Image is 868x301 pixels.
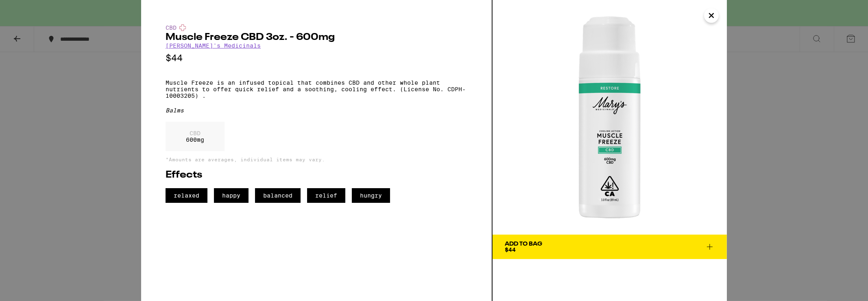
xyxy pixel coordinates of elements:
[166,24,467,31] div: CBD
[166,53,467,63] p: $44
[505,246,516,253] span: $44
[505,241,542,247] div: Add To Bag
[166,79,467,99] p: Muscle Freeze is an infused topical that combines CBD and other whole plant nutrients to offer qu...
[166,122,225,151] div: 600 mg
[166,188,207,203] span: relaxed
[704,8,719,23] button: Close
[166,42,261,49] a: [PERSON_NAME]'s Medicinals
[214,188,249,203] span: happy
[166,157,467,162] p: *Amounts are averages, individual items may vary.
[166,33,467,42] h2: Muscle Freeze CBD 3oz. - 600mg
[255,188,301,203] span: balanced
[307,188,345,203] span: relief
[5,6,59,12] span: Hi. Need any help?
[493,235,727,259] button: Add To Bag$44
[179,24,186,31] img: cbdColor.svg
[186,130,204,136] p: CBD
[166,170,467,180] h2: Effects
[166,107,467,114] div: Balms
[352,188,390,203] span: hungry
